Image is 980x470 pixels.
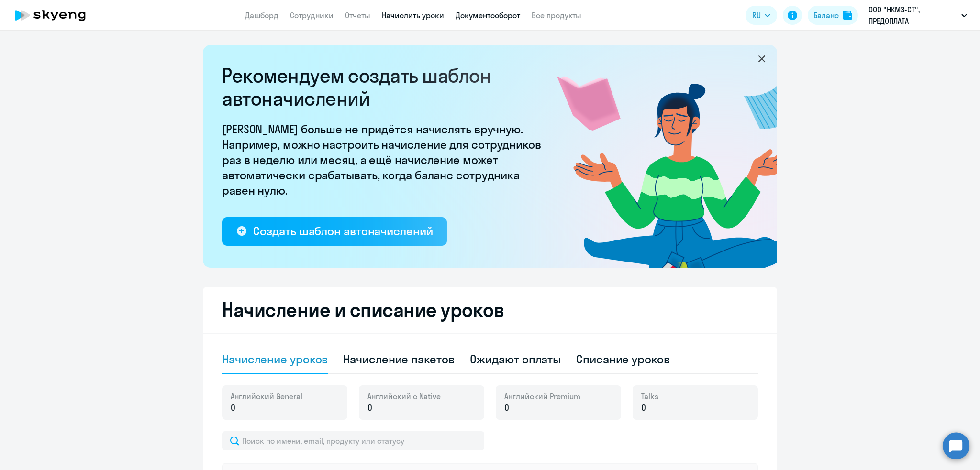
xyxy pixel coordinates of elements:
span: Английский Premium [504,391,580,402]
img: balance [843,11,852,20]
h2: Рекомендуем создать шаблон автоначислений [222,64,547,110]
div: Ожидают оплаты [470,351,561,367]
a: Дашборд [245,11,278,20]
span: 0 [504,402,509,414]
a: Документооборот [456,11,520,20]
input: Поиск по имени, email, продукту или статусу [222,431,484,450]
p: [PERSON_NAME] больше не придётся начислять вручную. Например, можно настроить начисление для сотр... [222,121,547,198]
span: RU [752,10,761,21]
div: Создать шаблон автоначислений [253,223,433,239]
span: Английский General [231,391,302,402]
div: Списание уроков [576,351,670,367]
span: Talks [641,391,658,402]
a: Начислить уроки [382,11,444,20]
button: ООО "НКМЗ-СТ", ПРЕДОПЛАТА [864,4,972,27]
span: Английский с Native [367,391,441,402]
span: 0 [367,402,372,414]
span: 0 [641,402,646,414]
h2: Начисление и списание уроков [222,298,758,321]
div: Начисление уроков [222,351,328,367]
a: Сотрудники [290,11,334,20]
a: Отчеты [345,11,370,20]
button: RU [746,6,777,25]
button: Создать шаблон автоначислений [222,217,447,246]
div: Начисление пакетов [343,351,454,367]
a: Все продукты [532,11,581,20]
button: Балансbalance [808,6,858,25]
p: ООО "НКМЗ-СТ", ПРЕДОПЛАТА [869,4,958,27]
div: Баланс [813,10,839,21]
span: 0 [231,402,235,414]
